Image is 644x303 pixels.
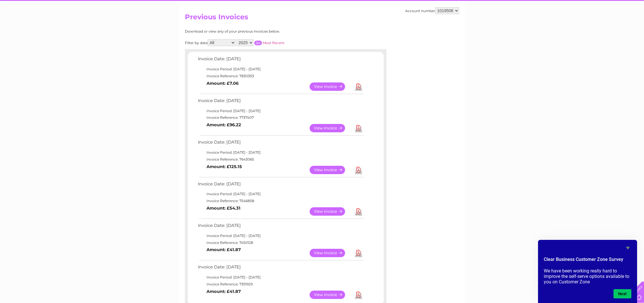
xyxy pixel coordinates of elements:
[207,164,242,169] b: Amount: £125.15
[196,191,365,197] td: Invoice Period: [DATE] - [DATE]
[310,124,352,132] a: View
[196,263,365,274] td: Invoice Date: [DATE]
[606,25,620,29] a: Contact
[196,274,365,281] td: Invoice Period: [DATE] - [DATE]
[573,25,590,29] a: Telecoms
[196,156,365,163] td: Invoice Reference: 7643065
[355,166,362,174] a: Download
[310,249,352,257] a: View
[207,247,241,252] b: Amount: £41.87
[196,108,365,114] td: Invoice Period: [DATE] - [DATE]
[196,73,365,80] td: Invoice Reference: 7830353
[355,82,362,91] a: Download
[544,256,631,266] h2: Clear Business Customer Zone Survey
[543,25,554,29] a: Water
[594,25,602,29] a: Blog
[196,232,365,239] td: Invoice Period: [DATE] - [DATE]
[355,124,362,132] a: Download
[535,3,575,10] a: 0333 014 3131
[624,244,631,251] button: Hide survey
[207,122,241,127] b: Amount: £96.22
[310,207,352,216] a: View
[544,244,631,298] div: Clear Business Customer Zone Survey
[196,55,365,66] td: Invoice Date: [DATE]
[613,289,631,298] button: Next question
[196,66,365,73] td: Invoice Period: [DATE] - [DATE]
[196,239,365,246] td: Invoice Reference: 7450128
[196,138,365,149] td: Invoice Date: [DATE]
[310,82,352,91] a: View
[310,166,352,174] a: View
[557,25,570,29] a: Energy
[355,207,362,216] a: Download
[625,25,639,29] a: Log out
[196,281,365,288] td: Invoice Reference: 7351929
[22,15,52,33] img: logo.png
[355,291,362,299] a: Download
[196,180,365,191] td: Invoice Date: [DATE]
[185,39,336,46] div: Filter by date
[196,149,365,156] td: Invoice Period: [DATE] - [DATE]
[355,249,362,257] a: Download
[207,289,241,294] b: Amount: £41.87
[207,206,240,211] b: Amount: £54.31
[196,114,365,121] td: Invoice Reference: 7737407
[207,81,238,86] b: Amount: £7.06
[196,197,365,204] td: Invoice Reference: 7546858
[405,7,459,14] div: Account number
[185,29,336,33] div: Download or view any of your previous invoices below.
[263,41,285,45] a: Most Recent
[196,97,365,108] td: Invoice Date: [DATE]
[196,222,365,232] td: Invoice Date: [DATE]
[186,3,459,28] div: Clear Business is a trading name of Verastar Limited (registered in [GEOGRAPHIC_DATA] No. 3667643...
[544,268,631,285] p: We have been working really hard to improve the self-serve options available to you on Customer Zone
[310,291,352,299] a: View
[185,13,459,24] h2: Previous Invoices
